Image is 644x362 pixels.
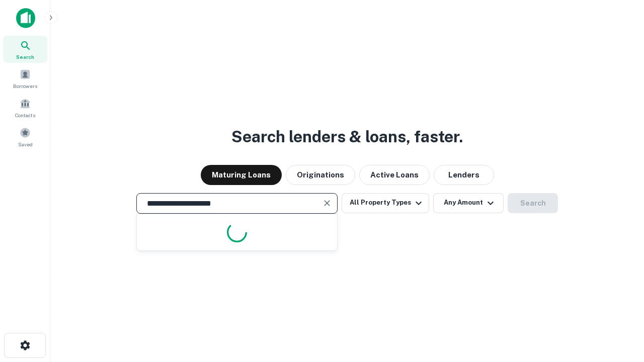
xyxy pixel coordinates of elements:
[3,123,47,150] a: Saved
[16,8,35,28] img: capitalize-icon.png
[15,111,35,119] span: Contacts
[201,165,282,185] button: Maturing Loans
[594,282,644,330] iframe: Chat Widget
[18,140,33,148] span: Saved
[433,193,504,213] button: Any Amount
[3,36,47,63] a: Search
[359,165,430,185] button: Active Loans
[3,94,47,121] a: Contacts
[286,165,355,185] button: Originations
[342,193,429,213] button: All Property Types
[434,165,494,185] button: Lenders
[16,53,34,61] span: Search
[13,82,37,90] span: Borrowers
[231,125,463,149] h3: Search lenders & loans, faster.
[3,65,47,92] a: Borrowers
[320,196,334,210] button: Clear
